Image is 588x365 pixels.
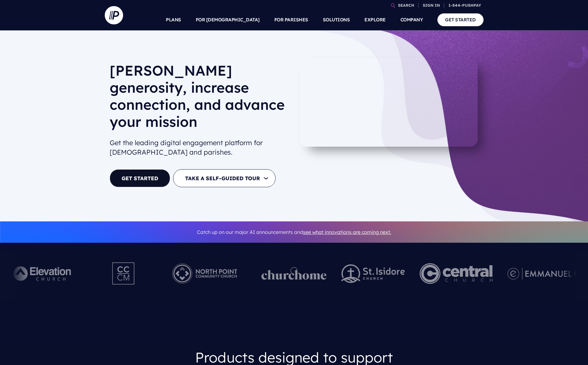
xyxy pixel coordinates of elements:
[110,62,289,135] h1: [PERSON_NAME] generosity, increase connection, and advance your mission
[196,9,260,30] a: FOR [DEMOGRAPHIC_DATA]
[110,136,289,159] h2: Get the leading digital engagement platform for [DEMOGRAPHIC_DATA] and parishes.
[274,9,308,30] a: FOR PARISHES
[303,229,391,235] a: see what innovations are coming next.
[323,9,350,30] a: SOLUTIONS
[110,225,479,239] p: Catch up on our major AI announcements and
[400,9,423,30] a: COMPANY
[163,257,247,290] img: Pushpay_Logo__NorthPoint
[110,169,170,187] a: GET STARTED
[261,267,327,280] img: pp_logos_1
[341,264,405,283] img: pp_logos_2
[166,9,181,30] a: PLANS
[1,257,85,290] img: Pushpay_Logo__Elevation
[437,13,484,26] a: GET STARTED
[420,257,493,290] img: Central Church Henderson NV
[173,169,276,187] button: TAKE A SELF-GUIDED TOUR
[100,257,148,290] img: Pushpay_Logo__CCM
[364,9,386,30] a: EXPLORE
